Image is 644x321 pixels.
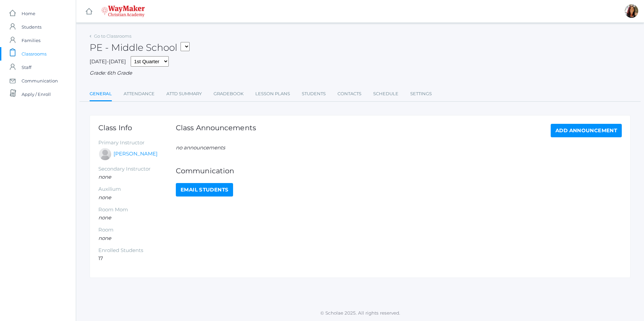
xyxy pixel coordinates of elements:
em: none [98,235,111,241]
span: Communication [22,74,58,87]
a: Go to Classrooms [94,33,131,39]
h1: Communication [176,167,622,175]
em: no announcements [176,144,225,151]
a: Add Announcement [551,124,622,137]
li: 17 [98,255,176,262]
span: Classrooms [22,47,46,61]
div: Alexia Hemingway [98,147,112,161]
em: none [98,214,111,221]
h1: Class Announcements [176,124,256,136]
a: Contacts [337,87,361,101]
a: Lesson Plans [255,87,290,101]
h2: PE - Middle School [90,42,190,53]
span: Families [22,34,40,47]
span: Students [22,20,41,34]
h1: Class Info [98,124,176,132]
a: Students [302,87,326,101]
em: none [98,174,111,180]
a: Settings [410,87,432,101]
h5: Room Mom [98,207,176,213]
h5: Primary Instructor [98,140,176,146]
span: Staff [22,61,31,74]
a: Schedule [373,87,398,101]
h5: Enrolled Students [98,248,176,253]
a: Attendance [124,87,155,101]
a: Email Students [176,183,233,197]
span: [DATE]-[DATE] [90,58,126,65]
span: Apply / Enroll [22,87,51,101]
div: Grade: 6th Grade [90,69,631,77]
p: © Scholae 2025. All rights reserved. [76,310,644,316]
a: Gradebook [214,87,244,101]
h5: Auxilium [98,186,176,192]
a: Attd Summary [166,87,202,101]
img: 4_waymaker-logo-stack-white.png [101,5,145,17]
a: General [90,87,112,102]
div: Gina Pecor [625,4,638,18]
span: Home [22,7,35,20]
h5: Secondary Instructor [98,166,176,172]
h5: Room [98,227,176,233]
em: none [98,194,111,201]
a: [PERSON_NAME] [114,150,158,158]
